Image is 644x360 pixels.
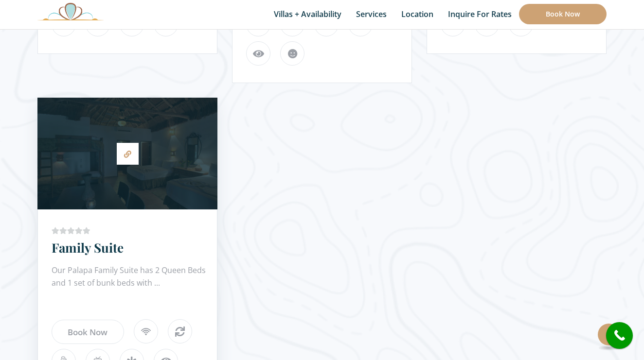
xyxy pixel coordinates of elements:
a: Family Suite [52,239,124,256]
i: call [608,325,630,346]
a: Book Now [52,320,124,344]
img: Awesome Logo [37,2,104,20]
div: Our Palapa Family Suite has 2 Queen Beds and 1 set of bunk beds with ... [52,264,217,303]
a: call [606,322,633,349]
a: Book Now [519,4,607,24]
